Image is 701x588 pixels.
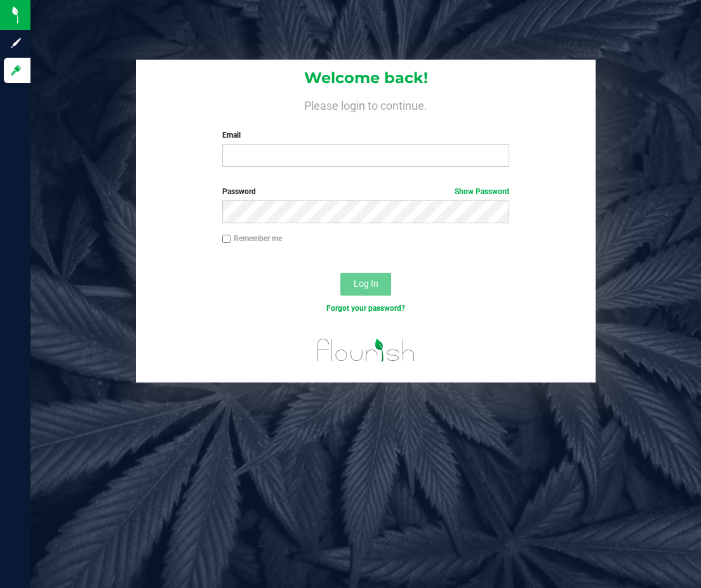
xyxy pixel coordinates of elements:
[309,327,424,373] img: flourish_logo.svg
[354,278,378,289] span: Log In
[326,304,405,313] a: Forgot your password?
[222,233,282,244] label: Remember me
[340,273,391,296] button: Log In
[136,70,596,86] h1: Welcome back!
[222,235,231,244] input: Remember me
[136,96,596,112] h4: Please login to continue.
[455,187,509,196] a: Show Password
[222,187,256,196] span: Password
[222,129,510,141] label: Email
[10,64,22,77] inline-svg: Log in
[10,37,22,49] inline-svg: Sign up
